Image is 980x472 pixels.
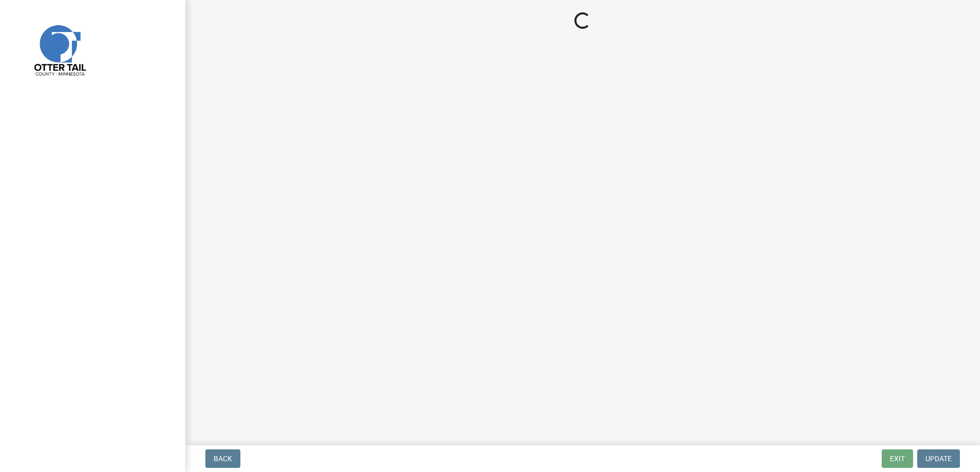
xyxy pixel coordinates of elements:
[205,449,240,468] button: Back
[21,11,98,88] img: Otter Tail County, Minnesota
[882,449,913,468] button: Exit
[925,455,952,463] span: Update
[917,449,960,468] button: Update
[214,455,232,463] span: Back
